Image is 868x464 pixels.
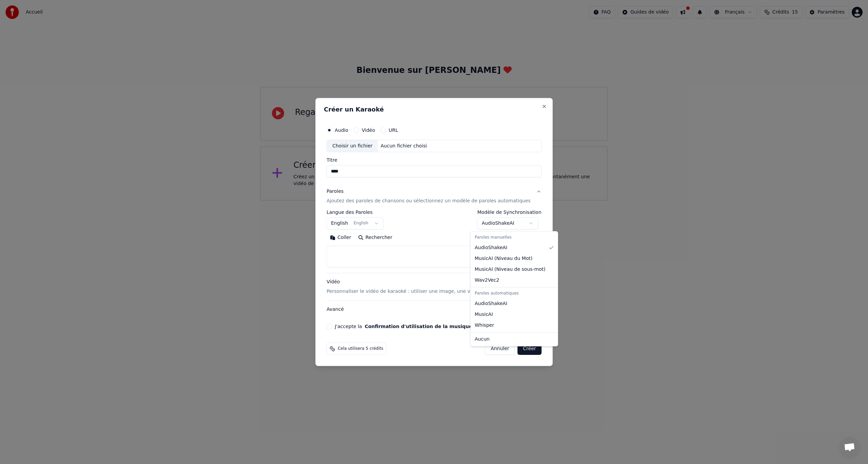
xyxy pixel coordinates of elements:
span: Whisper [475,322,494,329]
div: Paroles manuelles [472,233,556,242]
span: Aucun [475,336,490,343]
span: MusicAI ( Niveau de sous-mot ) [475,266,546,273]
span: Wav2Vec2 [475,277,499,284]
span: MusicAI [475,311,493,318]
span: AudioShakeAI [475,244,507,251]
span: AudioShakeAI [475,300,507,307]
span: MusicAI ( Niveau du Mot ) [475,255,532,262]
div: Paroles automatiques [472,289,556,298]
